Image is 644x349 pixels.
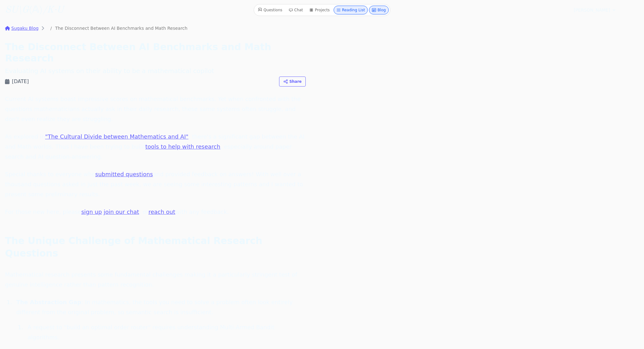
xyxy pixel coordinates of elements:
[5,207,306,217] p: For those new here, please , , or with any feedback.
[148,209,175,215] a: reach out
[5,94,306,124] p: Current AI systems boast impressive scores on mathematical benchmarks. Yet when confronted with t...
[289,79,302,84] span: Share
[5,66,306,75] h2: Evaluating AI systems on their ability to be a mathematical copilot
[5,25,306,31] nav: breadcrumbs
[369,6,389,14] a: Blog
[5,132,306,162] p: As explored in , there's a significant gap between the AI and Math worlds. Thus I have been tryin...
[286,6,305,14] a: Chat
[45,133,189,140] a: "The Cultural Divide between Mathematics and AI"
[12,78,29,85] time: [DATE]
[5,270,306,290] p: Mathematical research presents some fundamental challenges making it a particularly stringent tes...
[47,25,187,31] li: The Disconnect Between AI Benchmarks and Math Research
[5,25,39,31] a: Sugaku Blog
[5,41,306,64] h1: The Disconnect Between AI Benchmarks and Math Research
[16,299,81,305] b: The Abstraction Gap
[5,235,306,260] h2: The Unique Challenge of Mathematical Research Questions
[43,5,64,15] i: /K·U
[145,143,220,150] a: tools to help with research
[104,209,139,215] a: join our chat
[95,171,153,177] a: submitted questions
[255,6,285,14] a: Questions
[5,169,306,199] p: Special thanks to everyone who and provided feedback on answers! With well over a thousand questi...
[5,5,29,15] i: SU\G
[5,4,64,16] a: SU\G(𝔸)/K·U
[307,6,332,14] a: Projects
[574,7,610,13] span: [PERSON_NAME]
[574,7,616,13] summary: [PERSON_NAME]
[81,209,102,215] a: sign up
[25,322,306,342] li: A request to "build an optimal order router" requires understanding Multi-Armed Bandit algorithms.
[334,6,368,14] a: Reading List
